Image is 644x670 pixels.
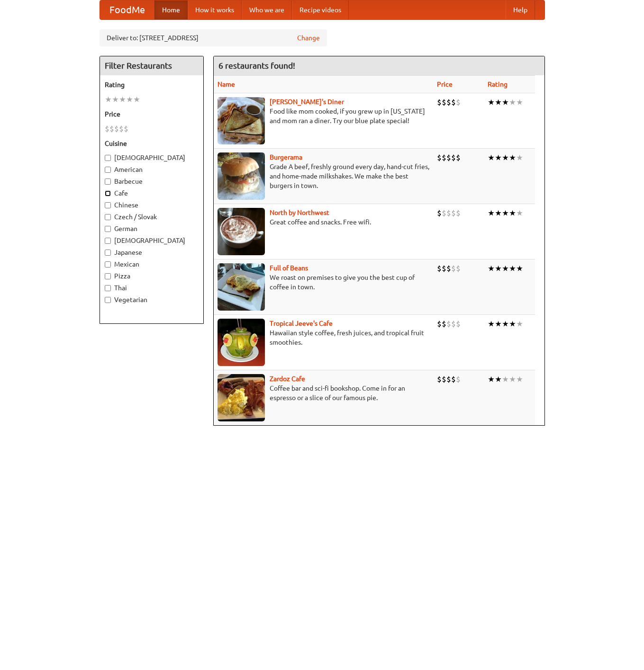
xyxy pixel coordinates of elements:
[133,94,140,105] li: ★
[105,139,199,148] h5: Cuisine
[218,162,429,190] p: Grade A beef, freshly ground every day, hand-cut fries, and home-made milkshakes. We make the bes...
[105,167,111,173] input: American
[446,152,451,163] li: $
[502,374,509,384] li: ★
[495,152,502,163] li: ★
[516,152,523,163] li: ★
[516,263,523,274] li: ★
[495,374,502,384] li: ★
[270,264,308,272] a: Full of Beans
[105,248,199,257] label: Japanese
[105,188,199,198] label: Cafe
[100,0,154,19] a: FoodMe
[270,375,305,383] b: Zardoz Cafe
[105,261,111,268] input: Mexican
[506,0,535,19] a: Help
[105,297,111,303] input: Vegetarian
[105,212,199,222] label: Czech / Slovak
[218,80,235,88] a: Name
[105,214,111,220] input: Czech / Slovak
[495,208,502,218] li: ★
[242,0,292,19] a: Who we are
[188,0,242,19] a: How it works
[218,263,265,311] img: beans.jpg
[105,259,199,269] label: Mexican
[456,263,461,274] li: $
[502,208,509,218] li: ★
[292,0,349,19] a: Recipe videos
[105,200,199,210] label: Chinese
[509,152,516,163] li: ★
[105,155,111,161] input: [DEMOGRAPHIC_DATA]
[451,319,456,329] li: $
[218,273,429,292] p: We roast on premises to give you the best cup of coffee in town.
[488,97,495,107] li: ★
[488,374,495,384] li: ★
[218,208,265,255] img: north.jpg
[502,319,509,329] li: ★
[451,263,456,274] li: $
[105,165,199,174] label: American
[270,320,333,327] a: Tropical Jeeve's Cafe
[456,374,461,384] li: $
[105,179,111,185] input: Barbecue
[105,271,199,281] label: Pizza
[105,109,199,119] h5: Price
[218,107,429,125] p: Food like mom cooked, if you grew up in [US_STATE] and mom ran a diner. Try our blue plate special!
[218,374,265,421] img: zardoz.jpg
[105,177,199,186] label: Barbecue
[119,94,126,105] li: ★
[109,124,114,134] li: $
[516,319,523,329] li: ★
[218,319,265,366] img: jeeves.jpg
[124,124,128,134] li: $
[105,238,111,244] input: [DEMOGRAPHIC_DATA]
[495,263,502,274] li: ★
[270,153,302,161] a: Burgerama
[105,124,109,134] li: $
[105,226,111,232] input: German
[105,80,199,89] h5: Rating
[502,97,509,107] li: ★
[446,97,451,107] li: $
[105,295,199,304] label: Vegetarian
[105,190,111,197] input: Cafe
[442,97,446,107] li: $
[105,153,199,162] label: [DEMOGRAPHIC_DATA]
[446,263,451,274] li: $
[516,97,523,107] li: ★
[270,98,344,106] a: [PERSON_NAME]'s Diner
[502,152,509,163] li: ★
[437,374,442,384] li: $
[488,263,495,274] li: ★
[442,208,446,218] li: $
[442,374,446,384] li: $
[456,208,461,218] li: $
[437,80,453,88] a: Price
[509,374,516,384] li: ★
[218,328,429,347] p: Hawaiian style coffee, fresh juices, and tropical fruit smoothies.
[516,374,523,384] li: ★
[516,208,523,218] li: ★
[451,208,456,218] li: $
[437,208,442,218] li: $
[105,202,111,208] input: Chinese
[509,208,516,218] li: ★
[437,152,442,163] li: $
[442,152,446,163] li: $
[488,208,495,218] li: ★
[112,94,119,105] li: ★
[451,97,456,107] li: $
[509,319,516,329] li: ★
[218,61,295,70] ng-pluralize: 6 restaurants found!
[509,263,516,274] li: ★
[442,319,446,329] li: $
[488,319,495,329] li: ★
[442,263,446,274] li: $
[270,209,329,216] a: North by Northwest
[218,152,265,200] img: burgerama.jpg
